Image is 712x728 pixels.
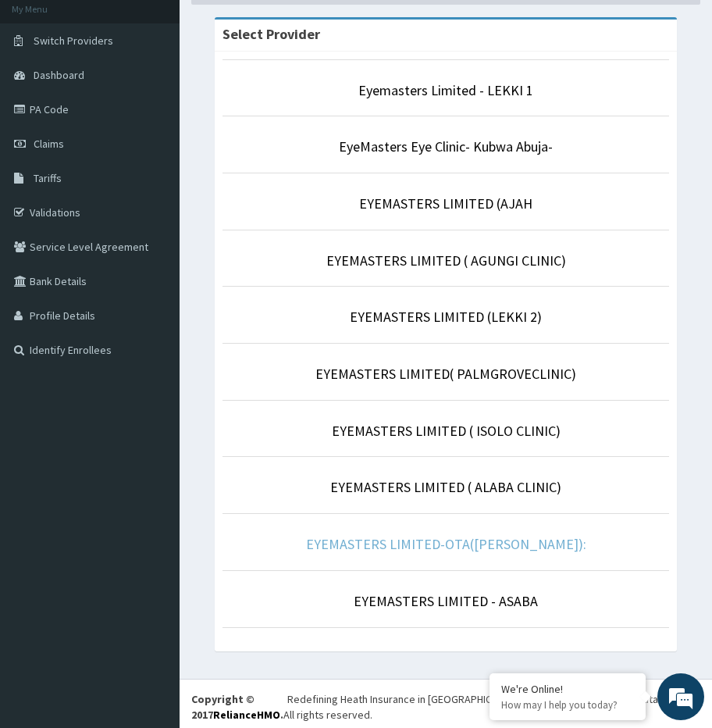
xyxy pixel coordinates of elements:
span: Dashboard [34,68,84,82]
a: Eyemasters Limited - LEKKI 1 [358,81,533,99]
a: EYEMASTERS LIMITED (LEKKI 2) [350,308,542,326]
a: EYEMASTERS LIMITED - ASABA [354,592,538,610]
span: Claims [34,137,64,151]
strong: Select Provider [222,25,320,43]
a: EyeMasters Eye Clinic- Kubwa Abuja- [339,137,553,155]
a: EYEMASTERS LIMITED-OTA([PERSON_NAME]): [306,535,586,553]
span: Tariffs [34,171,62,185]
div: We're Online! [501,682,634,696]
span: Switch Providers [34,34,113,48]
a: EYEMASTERS LIMITED ( AGUNGI CLINIC) [326,252,566,269]
a: EYEMASTERS LIMITED (AJAH [359,194,532,212]
a: EYEMASTERS LIMITED ( ISOLO CLINIC) [332,422,561,440]
div: Redefining Heath Insurance in [GEOGRAPHIC_DATA] using Telemedicine and Data Science! [287,691,700,707]
p: How may I help you today? [501,698,634,712]
a: RelianceHMO [213,708,280,722]
a: EYEMASTERS LIMITED( PALMGROVECLINIC) [315,365,576,383]
strong: Copyright © 2017 . [191,692,283,722]
a: EYEMASTERS LIMITED ( ALABA CLINIC) [330,478,561,496]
